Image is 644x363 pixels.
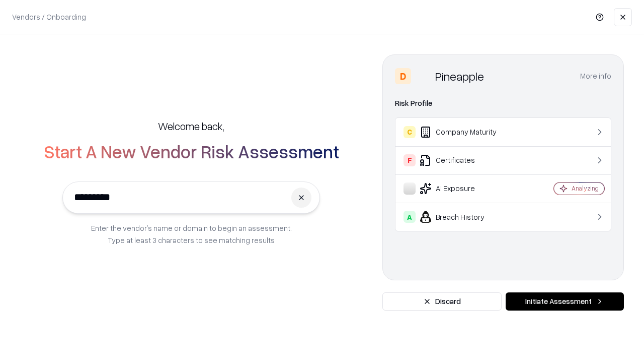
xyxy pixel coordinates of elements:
[506,292,624,311] button: Initiate Assessment
[404,126,524,138] div: Company Maturity
[404,183,524,195] div: AI Exposure
[415,68,431,84] img: Pineapple
[382,292,502,311] button: Discard
[158,119,224,133] h5: Welcome back,
[435,68,484,84] div: Pineapple
[91,222,292,246] p: Enter the vendor’s name or domain to begin an assessment. Type at least 3 characters to see match...
[404,154,416,166] div: F
[395,68,411,84] div: D
[404,211,524,223] div: Breach History
[572,184,599,193] div: Analyzing
[404,154,524,166] div: Certificates
[12,12,86,22] p: Vendors / Onboarding
[44,141,339,161] h2: Start A New Vendor Risk Assessment
[404,211,416,223] div: A
[404,126,416,138] div: C
[580,67,611,85] button: More info
[395,97,611,109] div: Risk Profile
